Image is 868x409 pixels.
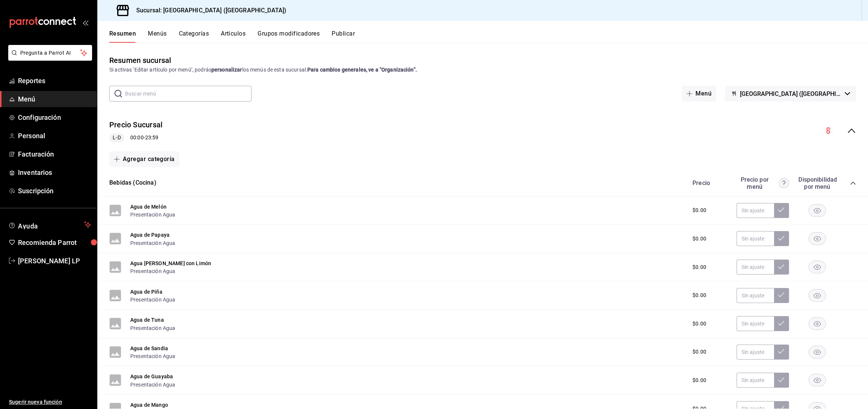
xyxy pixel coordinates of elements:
[692,206,706,214] span: $0.00
[692,291,706,299] span: $0.00
[82,19,88,25] button: open_drawer_menu
[18,131,91,141] span: Personal
[737,316,774,331] input: Sin ajuste
[130,352,176,360] button: Presentación Agua
[130,231,170,239] button: Agua de Papaya
[692,235,706,243] span: $0.00
[850,180,856,186] button: collapse-category-row
[18,256,91,266] span: [PERSON_NAME] LP
[109,66,856,74] div: Si activas ‘Editar artículo por menú’, podrás los menús de esta sucursal.
[148,30,167,43] button: Menús
[18,186,91,196] span: Suscripción
[737,231,774,246] input: Sin ajuste
[130,288,162,296] button: Agua de Piña
[8,45,92,61] button: Pregunta a Parrot AI
[18,112,91,122] span: Configuración
[130,239,176,247] button: Presentación Agua
[109,30,136,43] button: Resumen
[20,49,80,57] span: Pregunta a Parrot AI
[18,167,91,178] span: Inventarios
[737,260,774,275] input: Sin ajuste
[109,151,179,167] button: Agregar categoría
[130,6,286,15] h3: Sucursal: [GEOGRAPHIC_DATA] ([GEOGRAPHIC_DATA])
[179,30,209,43] button: Categorías
[130,296,176,303] button: Presentación Agua
[18,94,91,104] span: Menú
[97,113,868,148] div: collapse-menu-row
[737,203,774,218] input: Sin ajuste
[737,288,774,303] input: Sin ajuste
[130,373,173,380] button: Agua de Guayaba
[109,30,868,43] div: navigation tabs
[18,237,91,248] span: Recomienda Parrot
[109,179,156,187] button: Bebidas (Cocina)
[130,401,168,409] button: Agua de Mango
[740,90,842,97] span: [GEOGRAPHIC_DATA] ([GEOGRAPHIC_DATA])
[685,179,733,187] div: Precio
[692,263,706,271] span: $0.00
[9,398,91,406] span: Sugerir nueva función
[18,149,91,159] span: Facturación
[737,176,789,190] div: Precio por menú
[221,30,246,43] button: Artículos
[109,55,171,66] div: Resumen sucursal
[692,348,706,356] span: $0.00
[130,345,168,352] button: Agua de Sandia
[692,376,706,384] span: $0.00
[18,76,91,86] span: Reportes
[211,67,242,73] strong: personalizar
[130,381,176,388] button: Presentación Agua
[109,133,162,142] div: 00:00 - 23:59
[18,220,81,229] span: Ayuda
[130,211,176,218] button: Presentación Agua
[682,86,716,102] button: Menú
[737,345,774,360] input: Sin ajuste
[130,203,167,210] button: Agua de Melón
[258,30,320,43] button: Grupos modificadores
[110,134,124,142] span: L-D
[109,119,162,130] button: Precio Sucursal
[130,260,211,267] button: Agua [PERSON_NAME] con Limón
[798,176,836,190] div: Disponibilidad por menú
[332,30,355,43] button: Publicar
[130,316,164,324] button: Agua de Tuna
[307,67,417,73] strong: Para cambios generales, ve a “Organización”.
[125,86,252,101] input: Buscar menú
[130,267,176,275] button: Presentación Agua
[130,324,176,332] button: Presentación Agua
[5,54,92,62] a: Pregunta a Parrot AI
[725,86,856,102] button: [GEOGRAPHIC_DATA] ([GEOGRAPHIC_DATA])
[692,320,706,328] span: $0.00
[737,373,774,388] input: Sin ajuste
